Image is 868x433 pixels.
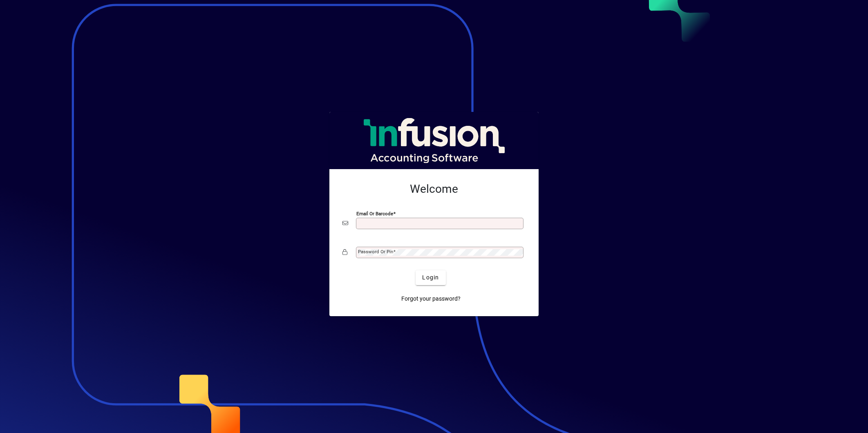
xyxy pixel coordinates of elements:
mat-label: Password or Pin [358,249,393,254]
h2: Welcome [342,182,526,196]
span: Login [422,273,439,282]
span: Forgot your password? [401,295,461,303]
button: Login [416,270,445,285]
a: Forgot your password? [398,292,464,306]
mat-label: Email or Barcode [356,210,393,216]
